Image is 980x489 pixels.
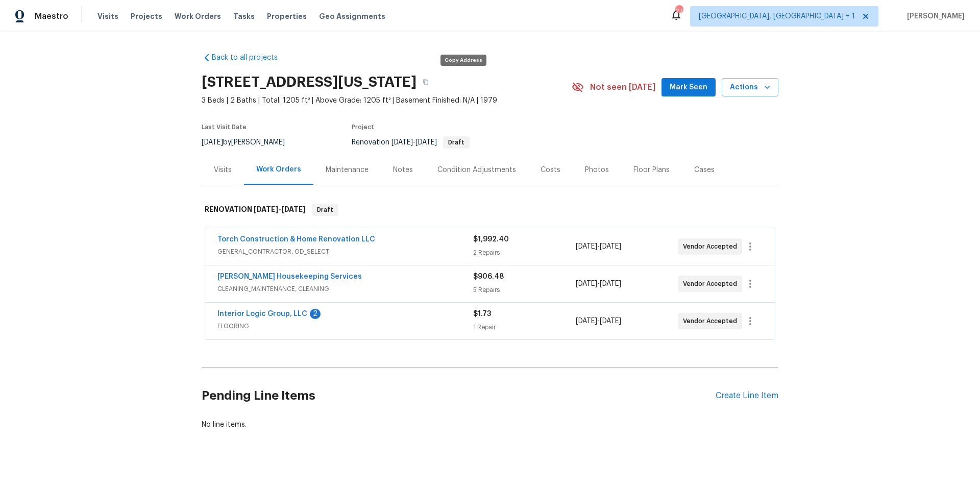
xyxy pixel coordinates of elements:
[576,243,597,250] span: [DATE]
[393,165,413,175] div: Notes
[202,77,416,87] h2: [STREET_ADDRESS][US_STATE]
[576,317,597,325] span: [DATE]
[600,280,621,287] span: [DATE]
[202,95,572,106] span: 3 Beds | 2 Baths | Total: 1205 ft² | Above Grade: 1205 ft² | Basement Finished: N/A | 1979
[267,11,307,21] span: Properties
[202,193,778,226] div: RENOVATION [DATE]-[DATE]Draft
[590,82,655,92] span: Not seen [DATE]
[730,81,770,94] span: Actions
[217,236,375,243] a: Torch Construction & Home Renovation LLC
[541,165,560,175] div: Costs
[319,11,385,21] span: Geo Assignments
[233,13,255,20] span: Tasks
[217,273,362,280] a: [PERSON_NAME] Housekeeping Services
[670,81,707,94] span: Mark Seen
[352,124,374,130] span: Project
[254,206,306,213] span: -
[473,236,509,243] span: $1,992.40
[214,165,232,175] div: Visits
[217,310,307,317] a: Interior Logic Group, LLC
[35,11,68,21] span: Maestro
[585,165,609,175] div: Photos
[600,317,621,325] span: [DATE]
[444,139,469,145] span: Draft
[600,243,621,250] span: [DATE]
[683,316,741,326] span: Vendor Accepted
[722,78,778,97] button: Actions
[202,124,247,130] span: Last Visit Date
[131,11,162,21] span: Projects
[391,139,413,146] span: [DATE]
[716,391,778,401] div: Create Line Item
[202,136,297,149] div: by [PERSON_NAME]
[699,11,855,21] span: [GEOGRAPHIC_DATA], [GEOGRAPHIC_DATA] + 1
[202,372,716,420] h2: Pending Line Items
[473,285,575,295] div: 5 Repairs
[437,165,516,175] div: Condition Adjustments
[326,165,369,175] div: Maintenance
[473,248,575,258] div: 2 Repairs
[415,139,437,146] span: [DATE]
[202,139,223,146] span: [DATE]
[391,139,437,146] span: -
[97,11,118,21] span: Visits
[310,309,321,319] div: 2
[576,280,597,287] span: [DATE]
[633,165,670,175] div: Floor Plans
[352,139,470,146] span: Renovation
[202,53,300,63] a: Back to all projects
[175,11,221,21] span: Work Orders
[205,204,306,216] h6: RENOVATION
[576,316,621,326] span: -
[313,205,337,215] span: Draft
[217,247,473,257] span: GENERAL_CONTRACTOR, OD_SELECT
[217,284,473,294] span: CLEANING_MAINTENANCE, CLEANING
[202,420,778,430] div: No line items.
[473,310,491,317] span: $1.73
[576,241,621,252] span: -
[256,164,301,175] div: Work Orders
[683,279,741,289] span: Vendor Accepted
[473,322,575,332] div: 1 Repair
[683,241,741,252] span: Vendor Accepted
[903,11,965,21] span: [PERSON_NAME]
[694,165,715,175] div: Cases
[661,78,716,97] button: Mark Seen
[281,206,306,213] span: [DATE]
[576,279,621,289] span: -
[217,321,473,331] span: FLOORING
[254,206,278,213] span: [DATE]
[675,6,682,16] div: 27
[473,273,504,280] span: $906.48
